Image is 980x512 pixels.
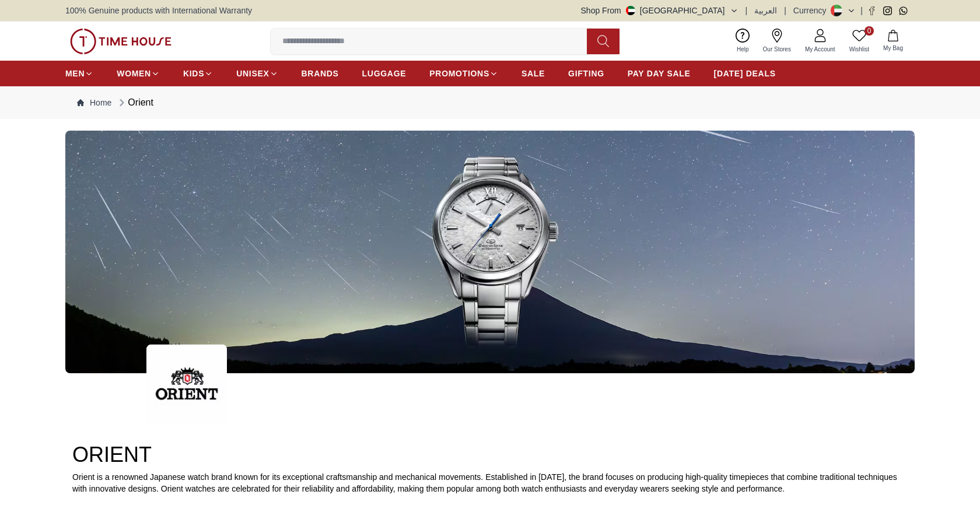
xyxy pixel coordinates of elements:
span: Help [732,45,754,54]
img: ... [65,131,915,373]
span: PROMOTIONS [429,68,489,79]
div: Currency [793,5,831,16]
a: PAY DAY SALE [628,63,691,84]
h2: ORIENT [72,443,908,467]
div: Orient [116,96,153,110]
a: Home [77,97,111,108]
a: UNISEX [236,63,278,84]
span: BRANDS [302,68,339,79]
span: [DATE] DEALS [714,68,776,79]
a: SALE [521,63,545,84]
span: My Account [800,45,840,54]
button: العربية [754,5,777,16]
button: My Bag [876,27,910,55]
a: Our Stores [756,26,798,56]
a: MEN [65,63,93,84]
a: Help [730,26,756,56]
span: KIDS [183,68,204,79]
span: MEN [65,68,85,79]
p: Orient is a renowned Japanese watch brand known for its exceptional craftsmanship and mechanical ... [72,471,908,495]
a: [DATE] DEALS [714,63,776,84]
span: Our Stores [758,45,796,54]
a: Instagram [883,6,892,15]
a: GIFTING [568,63,604,84]
img: ... [70,29,171,54]
span: Wishlist [845,45,874,54]
span: My Bag [878,44,908,52]
span: SALE [521,68,545,79]
button: Shop From[GEOGRAPHIC_DATA] [581,5,738,16]
span: 100% Genuine products with International Warranty [65,5,252,16]
a: WOMEN [117,63,160,84]
a: PROMOTIONS [429,63,498,84]
a: Whatsapp [899,6,908,15]
a: BRANDS [302,63,339,84]
span: WOMEN [117,68,151,79]
a: 0Wishlist [842,26,876,56]
span: UNISEX [236,68,269,79]
span: LUGGAGE [362,68,407,79]
span: 0 [864,26,874,36]
nav: Breadcrumb [65,86,915,119]
a: KIDS [183,63,213,84]
img: United Arab Emirates [626,6,635,15]
a: Facebook [867,6,876,15]
span: PAY DAY SALE [628,68,691,79]
span: | [784,5,786,16]
span: GIFTING [568,68,604,79]
img: ... [146,344,227,425]
span: | [745,5,748,16]
a: LUGGAGE [362,63,407,84]
span: | [860,5,863,16]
